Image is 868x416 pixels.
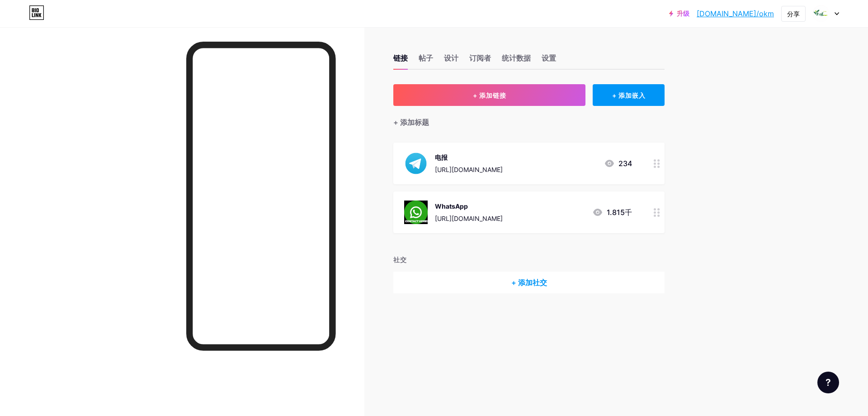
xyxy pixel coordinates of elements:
font: 1.815千 [607,208,632,217]
font: 统计数据 [502,53,531,62]
font: 设计 [444,53,458,62]
font: 设置 [542,53,556,62]
font: + 添加社交 [511,278,547,287]
font: 分享 [787,10,800,18]
img: WhatsApp [404,201,428,224]
font: 订阅者 [469,53,491,62]
font: 社交 [393,256,407,263]
font: 升级 [677,10,689,17]
img: 奥克姆 [812,5,830,22]
font: + 添加链接 [473,91,506,99]
font: + 添加标题 [393,118,429,127]
a: [DOMAIN_NAME]/okm [697,8,774,19]
font: 帖子 [419,53,433,62]
font: 链接 [393,53,408,62]
img: 电报 [404,152,428,175]
font: [URL][DOMAIN_NAME] [435,215,503,222]
font: 电报 [435,153,448,161]
font: 234 [618,159,632,168]
font: WhatsApp [435,202,468,210]
font: [URL][DOMAIN_NAME] [435,166,503,173]
font: + 添加嵌入 [612,91,646,99]
button: + 添加链接 [393,84,585,106]
font: [DOMAIN_NAME]/okm [697,9,774,18]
